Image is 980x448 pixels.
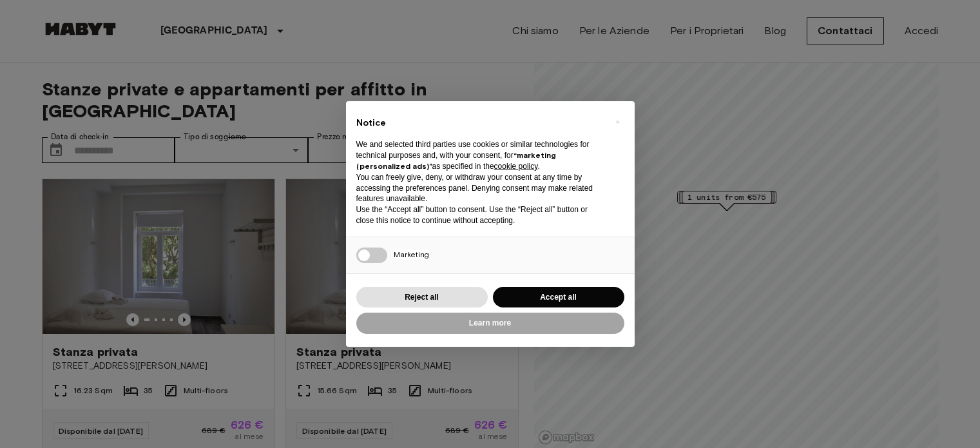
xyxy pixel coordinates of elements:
p: We and selected third parties use cookies or similar technologies for technical purposes and, wit... [356,139,604,171]
strong: “marketing (personalized ads)” [356,150,556,171]
button: Accept all [493,287,624,308]
button: Close this notice [608,112,628,132]
span: × [615,114,620,130]
button: Learn more [356,313,624,334]
button: Reject all [356,287,488,308]
a: cookie policy [494,162,538,171]
h2: Notice [356,117,604,130]
p: Use the “Accept all” button to consent. Use the “Reject all” button or close this notice to conti... [356,204,604,226]
p: You can freely give, deny, or withdraw your consent at any time by accessing the preferences pane... [356,172,604,204]
span: Marketing [394,249,429,259]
